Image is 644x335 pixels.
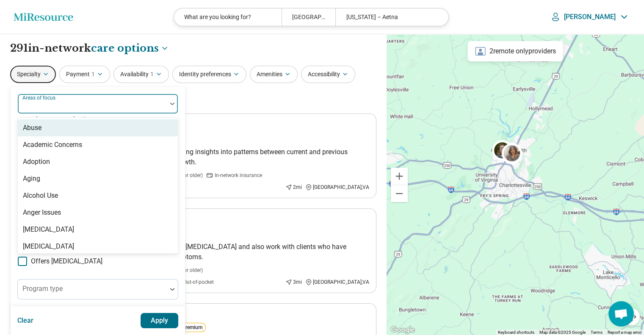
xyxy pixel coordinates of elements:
[17,313,34,328] button: Clear
[17,116,113,122] span: Anxiety, [MEDICAL_DATA], Self-Esteem, etc.
[91,41,169,55] button: Care options
[564,13,616,21] p: [PERSON_NAME]
[539,330,586,335] span: Map data ©2025 Google
[174,8,282,26] div: What are you looking for?
[608,301,634,327] div: Open chat
[301,66,355,83] button: Accessibility
[285,278,302,286] div: 3 mi
[10,41,169,55] h1: 291 in-network
[172,66,246,83] button: Identity preferences
[141,313,179,328] button: Apply
[91,70,95,79] span: 1
[391,168,408,185] button: Zoom in
[23,208,61,218] div: Anger Issues
[305,183,369,191] div: [GEOGRAPHIC_DATA] , VA
[91,41,159,55] span: care options
[150,70,154,79] span: 1
[23,140,82,150] div: Academic Concerns
[183,278,214,286] span: Out-of-pocket
[23,174,40,184] div: Aging
[391,185,408,202] button: Zoom out
[22,95,57,101] label: Areas of focus
[59,66,110,83] button: Payment1
[282,8,335,26] div: [GEOGRAPHIC_DATA], [GEOGRAPHIC_DATA]
[31,256,102,266] span: Offers [MEDICAL_DATA]
[179,323,206,332] button: Premium
[43,147,369,167] p: I provide [MEDICAL_DATA] that focuses on gaining insights into patterns between current and previ...
[10,66,56,83] button: Specialty
[335,8,443,26] div: [US_STATE] – Aetna
[113,66,169,83] button: Availability1
[43,242,369,262] p: I specialize in Cognitive Processing Therapy for [MEDICAL_DATA] and also work with clients who ha...
[467,41,563,61] div: 2 remote only providers
[608,330,641,335] a: Report a map error
[23,123,41,133] div: Abuse
[23,191,58,201] div: Alcohol Use
[22,285,63,293] label: Program type
[591,330,603,335] a: Terms (opens in new tab)
[215,172,262,179] span: In-network insurance
[23,241,74,252] div: [MEDICAL_DATA]
[305,278,369,286] div: [GEOGRAPHIC_DATA] , VA
[23,157,50,167] div: Adoption
[285,183,302,191] div: 2 mi
[250,66,298,83] button: Amenities
[23,224,74,235] div: [MEDICAL_DATA]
